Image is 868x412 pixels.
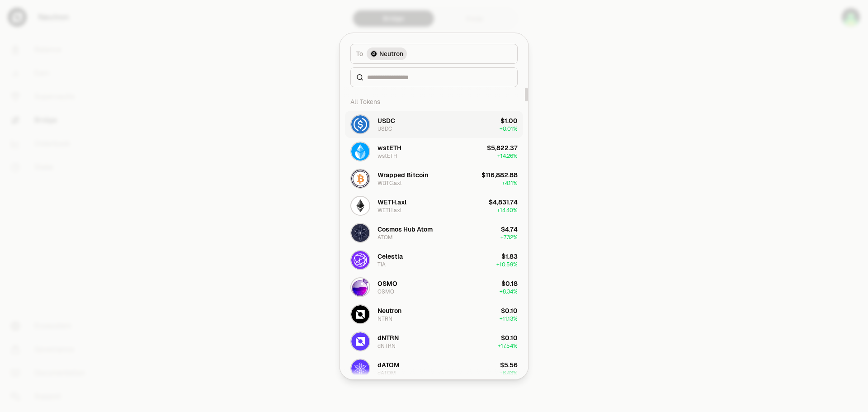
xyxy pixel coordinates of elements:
div: dATOM [377,369,396,377]
span: + 4.11% [502,180,518,187]
span: + 0.01% [500,125,518,133]
span: + 14.40% [497,207,518,214]
button: wstETH LogowstETHwstETH$5,822.37+14.26% [345,138,523,165]
img: dATOM Logo [351,360,369,378]
img: WETH.axl Logo [351,197,369,215]
img: ATOM Logo [351,224,369,242]
span: + 8.34% [500,288,518,295]
div: ATOM [377,234,393,241]
div: WBTC.axl [377,180,401,187]
img: TIA Logo [351,251,369,269]
img: WBTC.axl Logo [351,170,369,188]
button: dATOM LogodATOMdATOM$5.56+6.43% [345,355,523,382]
div: Neutron [377,306,401,315]
div: Celestia [377,252,403,261]
img: dNTRN Logo [351,332,369,350]
img: wstETH Logo [351,142,369,161]
button: WBTC.axl LogoWrapped BitcoinWBTC.axl$116,882.88+4.11% [345,165,523,192]
button: OSMO LogoOSMOOSMO$0.18+8.34% [345,274,523,301]
div: $4.74 [501,225,518,234]
div: dNTRN [377,333,399,342]
img: NTRN Logo [351,305,369,323]
div: $1.00 [500,116,518,125]
button: USDC LogoUSDCUSDC$1.00+0.01% [345,111,523,138]
div: $1.83 [501,252,518,261]
div: wstETH [377,152,397,160]
div: Wrapped Bitcoin [377,170,428,180]
span: Neutron [379,49,403,58]
div: WETH.axl [377,207,401,214]
div: $5,822.37 [487,143,518,152]
div: $5.56 [500,360,518,369]
div: OSMO [377,288,394,295]
img: USDC Logo [351,115,369,133]
span: + 10.59% [496,261,518,268]
span: + 6.43% [500,369,518,377]
div: OSMO [377,279,397,288]
div: $0.18 [501,279,518,288]
div: dATOM [377,360,400,369]
div: $4,831.74 [489,198,518,207]
button: ATOM LogoCosmos Hub AtomATOM$4.74+7.32% [345,219,523,246]
div: USDC [377,116,395,125]
div: All Tokens [345,93,523,111]
div: $0.10 [501,306,518,315]
span: + 14.26% [497,152,518,160]
span: + 17.54% [498,342,518,350]
button: TIA LogoCelestiaTIA$1.83+10.59% [345,246,523,274]
div: wstETH [377,143,401,152]
span: + 11.13% [500,315,518,322]
div: $0.10 [501,333,518,342]
span: + 7.32% [500,234,518,241]
button: dNTRN LogodNTRNdNTRN$0.10+17.54% [345,328,523,355]
button: NTRN LogoNeutronNTRN$0.10+11.13% [345,301,523,328]
div: Cosmos Hub Atom [377,225,433,234]
div: NTRN [377,315,392,322]
img: OSMO Logo [351,278,369,296]
img: Neutron Logo [370,50,377,57]
div: $116,882.88 [481,170,518,180]
div: WETH.axl [377,198,406,207]
span: To [356,49,363,58]
button: WETH.axl LogoWETH.axlWETH.axl$4,831.74+14.40% [345,192,523,219]
button: ToNeutron LogoNeutron [350,44,518,64]
div: dNTRN [377,342,396,350]
div: USDC [377,125,392,133]
div: TIA [377,261,386,268]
